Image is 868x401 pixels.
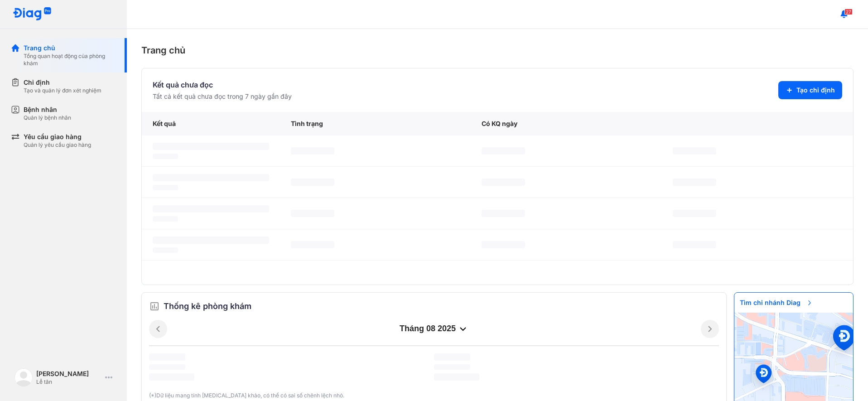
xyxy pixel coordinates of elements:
span: ‌ [291,179,334,186]
span: Tạo chỉ định [796,86,835,95]
div: (*)Dữ liệu mang tính [MEDICAL_DATA] khảo, có thể có sai số chênh lệch nhỏ. [149,391,719,400]
span: ‌ [291,241,334,248]
span: ‌ [149,364,185,370]
div: Yêu cầu giao hàng [24,132,91,141]
div: tháng 08 2025 [167,324,701,334]
div: Quản lý yêu cầu giao hàng [24,141,91,149]
span: ‌ [153,247,178,253]
span: ‌ [434,353,470,361]
span: ‌ [673,147,716,155]
div: Trang chủ [141,43,854,57]
span: ‌ [149,353,185,361]
span: ‌ [153,205,269,213]
span: ‌ [482,147,525,155]
span: ‌ [434,373,479,381]
div: Tạo và quản lý đơn xét nghiệm [24,87,101,94]
span: ‌ [153,185,178,190]
img: order.5a6da16c.svg [149,301,160,312]
span: ‌ [673,210,716,217]
span: ‌ [153,174,269,181]
div: Tất cả kết quả chưa đọc trong 7 ngày gần đây [153,92,292,101]
div: Trang chủ [24,43,116,53]
span: ‌ [149,373,194,381]
div: Lễ tân [36,378,101,386]
span: Tìm chi nhánh Diag [734,293,819,313]
span: ‌ [153,216,178,222]
div: Kết quả [142,112,280,135]
div: Bệnh nhân [24,105,71,114]
img: logo [13,7,52,21]
div: [PERSON_NAME] [36,369,101,378]
div: Quản lý bệnh nhân [24,114,71,121]
span: ‌ [153,154,178,159]
span: Thống kê phòng khám [164,300,251,313]
button: Tạo chỉ định [778,81,842,99]
img: logo [14,368,33,387]
span: ‌ [434,364,470,370]
span: ‌ [153,143,269,150]
span: ‌ [673,241,716,248]
span: 27 [844,9,853,15]
span: ‌ [291,147,334,155]
div: Có KQ ngày [471,112,662,135]
div: Tổng quan hoạt động của phòng khám [24,53,116,67]
span: ‌ [482,241,525,248]
div: Kết quả chưa đọc [153,79,292,90]
span: ‌ [291,210,334,217]
span: ‌ [482,179,525,186]
span: ‌ [482,210,525,217]
span: ‌ [153,237,269,244]
span: ‌ [673,179,716,186]
div: Tình trạng [280,112,471,135]
div: Chỉ định [24,78,101,87]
